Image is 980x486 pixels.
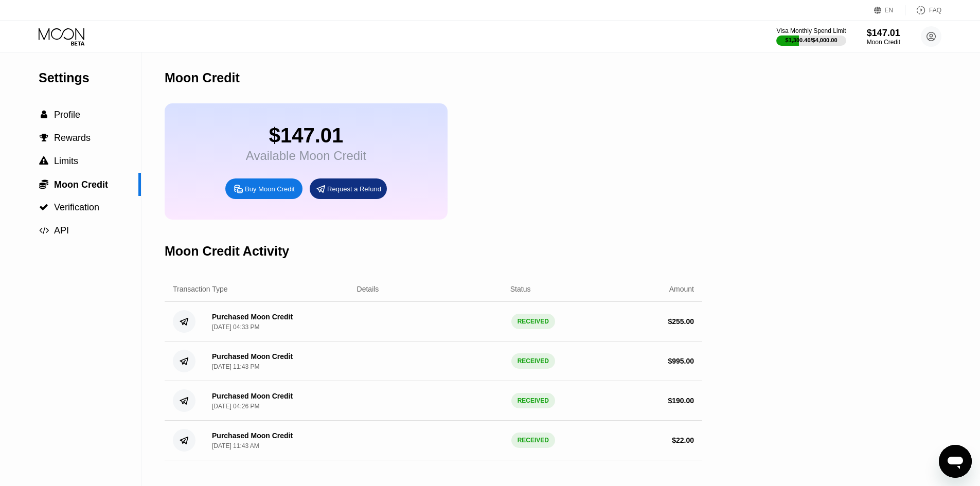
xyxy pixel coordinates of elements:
[786,37,838,43] div: $1,300.40 / $4,000.00
[39,179,49,189] div: 
[54,179,108,190] span: Moon Credit
[225,178,302,199] div: Buy Moon Credit
[54,110,80,120] span: Profile
[54,202,99,212] span: Verification
[39,156,49,166] div: 
[246,149,366,163] div: Available Moon Credit
[511,353,555,369] div: RECEIVED
[212,431,293,440] div: Purchased Moon Credit
[668,317,694,326] div: $ 255.00
[165,244,289,259] div: Moon Credit Activity
[357,285,379,293] div: Details
[39,70,141,85] div: Settings
[776,27,846,34] div: Visa Monthly Spend Limit
[54,225,69,236] span: API
[668,357,694,365] div: $ 995.00
[41,110,47,119] span: 
[39,203,48,212] span: 
[39,226,49,235] span: 
[874,5,905,15] div: EN
[39,133,49,142] div: 
[510,285,531,293] div: Status
[905,5,941,15] div: FAQ
[212,442,259,449] div: [DATE] 11:43 AM
[511,314,555,329] div: RECEIVED
[672,436,694,444] div: $ 22.00
[776,27,846,46] div: Visa Monthly Spend Limit$1,300.40/$4,000.00
[327,185,381,193] div: Request a Refund
[246,124,366,147] div: $147.01
[165,70,240,85] div: Moon Credit
[39,110,49,119] div: 
[310,178,387,199] div: Request a Refund
[212,363,259,370] div: [DATE] 11:43 PM
[212,403,259,410] div: [DATE] 04:26 PM
[245,185,295,193] div: Buy Moon Credit
[212,392,293,400] div: Purchased Moon Credit
[173,285,228,293] div: Transaction Type
[39,203,49,212] div: 
[885,7,894,14] div: EN
[929,7,941,14] div: FAQ
[511,393,555,408] div: RECEIVED
[867,39,900,46] div: Moon Credit
[511,433,555,448] div: RECEIVED
[939,445,972,478] iframe: Bouton de lancement de la fenêtre de messagerie
[212,313,293,321] div: Purchased Moon Credit
[867,28,900,46] div: $147.01Moon Credit
[212,352,293,361] div: Purchased Moon Credit
[212,323,259,331] div: [DATE] 04:33 PM
[54,156,78,166] span: Limits
[39,156,48,166] span: 
[668,397,694,405] div: $ 190.00
[39,179,48,189] span: 
[54,133,91,143] span: Rewards
[40,133,48,142] span: 
[867,28,900,39] div: $147.01
[669,285,694,293] div: Amount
